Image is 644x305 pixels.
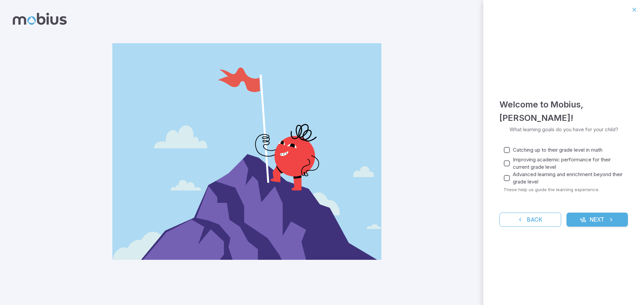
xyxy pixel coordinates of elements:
[513,156,623,171] span: Improving academic performance for their current grade level
[499,98,628,125] h4: Welcome to Mobius , [PERSON_NAME] !
[499,213,561,227] button: Back
[567,213,628,227] button: Next
[112,43,381,260] img: parent_2-illustration
[513,171,623,185] span: Advanced learning and enrichment beyond their grade level
[509,126,618,133] p: What learning goals do you have for your child?
[513,146,602,154] span: Catching up to their grade level in math
[503,186,628,193] p: These help us guide the learning experience.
